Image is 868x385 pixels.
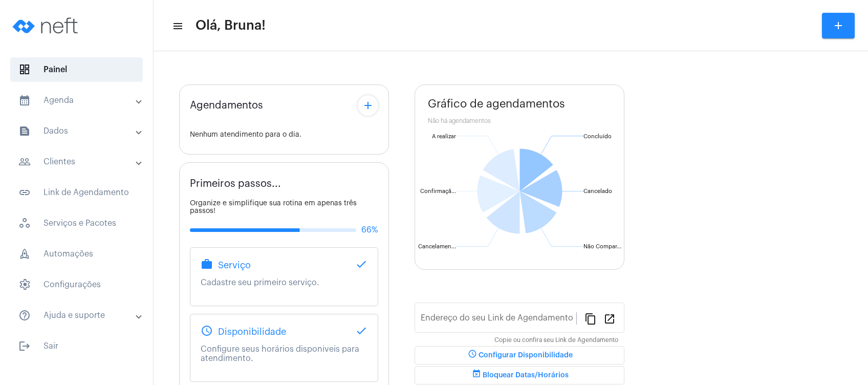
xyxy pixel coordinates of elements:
[466,349,479,361] mat-icon: schedule
[18,217,31,229] span: sidenav icon
[6,149,153,174] mat-expansion-panel-header: sidenav iconClientes
[18,156,137,168] mat-panel-title: Clientes
[6,303,153,328] mat-expansion-panel-header: sidenav iconAjuda e suporte
[10,242,143,266] span: Automações
[415,346,624,365] button: Configurar Disponibilidade
[18,63,31,76] span: sidenav icon
[8,5,85,46] img: logo-neft-novo-2.png
[583,134,612,139] text: Concluído
[18,186,31,199] mat-icon: sidenav icon
[494,337,618,344] mat-hint: Copie ou confira seu Link de Agendamento
[201,258,213,270] mat-icon: work
[190,200,357,215] span: Organize e simplifique sua rotina em apenas três passos!
[18,156,31,168] mat-icon: sidenav icon
[201,278,367,287] p: Cadastre seu primeiro serviço.
[6,119,153,143] mat-expansion-panel-header: sidenav iconDados
[18,309,137,322] mat-panel-title: Ajuda e suporte
[190,100,263,111] span: Agendamentos
[10,57,143,82] span: Painel
[418,244,456,249] text: Cancelamen...
[196,17,266,34] span: Olá, Bruna!
[362,99,374,112] mat-icon: add
[18,340,31,352] mat-icon: sidenav icon
[18,279,31,291] span: sidenav icon
[218,327,286,337] span: Disponibilidade
[603,312,616,325] mat-icon: open_in_new
[6,88,153,113] mat-expansion-panel-header: sidenav iconAgenda
[361,225,378,234] span: 66%
[201,325,213,337] mat-icon: schedule
[18,309,31,322] mat-icon: sidenav icon
[583,244,621,249] text: Não Compar...
[10,334,143,358] span: Sair
[355,325,367,337] mat-icon: done
[18,94,31,106] mat-icon: sidenav icon
[470,369,483,381] mat-icon: event_busy
[421,315,576,325] input: Link
[201,345,367,363] p: Configure seus horários disponiveis para atendimento.
[18,248,31,260] span: sidenav icon
[18,94,137,106] mat-panel-title: Agenda
[584,312,597,325] mat-icon: content_copy
[10,180,143,205] span: Link de Agendamento
[190,178,281,189] span: Primeiros passos...
[832,19,844,32] mat-icon: add
[432,134,456,139] text: A realizar
[428,98,565,110] span: Gráfico de agendamentos
[190,131,378,139] div: Nenhum atendimento para o dia.
[18,125,31,137] mat-icon: sidenav icon
[18,125,137,137] mat-panel-title: Dados
[10,272,143,297] span: Configurações
[420,188,456,195] text: Confirmaçã...
[415,366,624,384] button: Bloquear Datas/Horários
[583,188,612,194] text: Cancelado
[466,352,573,359] span: Configurar Disponibilidade
[470,372,569,379] span: Bloquear Datas/Horários
[218,260,251,270] span: Serviço
[10,211,143,236] span: Serviços e Pacotes
[355,258,367,270] mat-icon: done
[172,20,182,32] mat-icon: sidenav icon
